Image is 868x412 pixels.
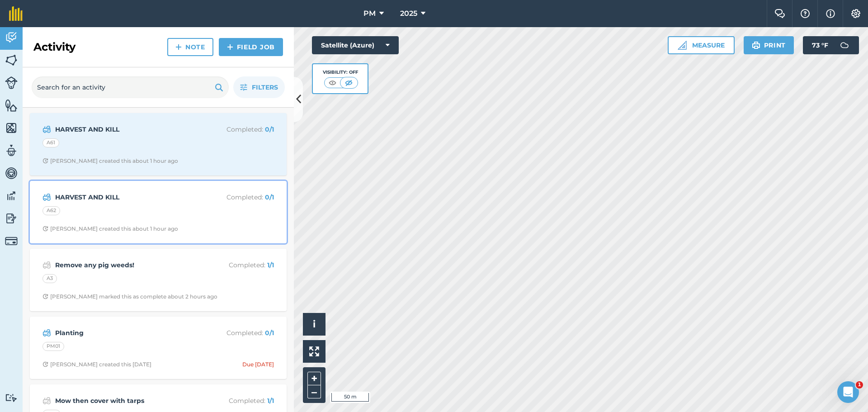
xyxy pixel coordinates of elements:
[252,82,278,92] span: Filters
[35,322,281,374] a: PlantingCompleted: 0/1PM01Clock with arrow pointing clockwise[PERSON_NAME] created this [DATE]Due...
[5,189,18,203] img: svg+xml;base64,PD94bWwgdmVyc2lvbj0iMS4wIiBlbmNvZGluZz0idXRmLTgiPz4KPCEtLSBHZW5lcmF0b3I6IEFkb2JlIE...
[55,192,198,202] strong: HARVEST AND KILL
[42,138,59,147] div: A61
[850,9,861,18] img: A cog icon
[363,8,376,19] span: PM
[33,40,75,54] h2: Activity
[752,40,760,51] img: svg+xml;base64,PHN2ZyB4bWxucz0iaHR0cDovL3d3dy53My5vcmcvMjAwMC9zdmciIHdpZHRoPSIxOSIgaGVpZ2h0PSIyNC...
[55,260,198,270] strong: Remove any pig weeds!
[856,381,863,388] span: 1
[42,294,48,299] img: Clock with arrow pointing clockwise
[167,38,213,56] a: Note
[5,235,18,247] img: svg+xml;base64,PD94bWwgdmVyc2lvbj0iMS4wIiBlbmNvZGluZz0idXRmLTgiPz4KPCEtLSBHZW5lcmF0b3I6IEFkb2JlIE...
[35,118,281,170] a: HARVEST AND KILLCompleted: 0/1A61Clock with arrow pointing clockwise[PERSON_NAME] created this ab...
[42,260,51,270] img: svg+xml;base64,PD94bWwgdmVyc2lvbj0iMS4wIiBlbmNvZGluZz0idXRmLTgiPz4KPCEtLSBHZW5lcmF0b3I6IEFkb2JlIE...
[5,31,18,44] img: svg+xml;base64,PD94bWwgdmVyc2lvbj0iMS4wIiBlbmNvZGluZz0idXRmLTgiPz4KPCEtLSBHZW5lcmF0b3I6IEFkb2JlIE...
[35,186,281,238] a: HARVEST AND KILLCompleted: 0/1A62Clock with arrow pointing clockwise[PERSON_NAME] created this ab...
[5,121,18,135] img: svg+xml;base64,PHN2ZyB4bWxucz0iaHR0cDovL3d3dy53My5vcmcvMjAwMC9zdmciIHdpZHRoPSI1NiIgaGVpZ2h0PSI2MC...
[32,76,229,98] input: Search for an activity
[42,124,51,135] img: svg+xml;base64,PD94bWwgdmVyc2lvbj0iMS4wIiBlbmNvZGluZz0idXRmLTgiPz4KPCEtLSBHZW5lcmF0b3I6IEFkb2JlIE...
[327,78,338,87] img: svg+xml;base64,PHN2ZyB4bWxucz0iaHR0cDovL3d3dy53My5vcmcvMjAwMC9zdmciIHdpZHRoPSI1MCIgaGVpZ2h0PSI0MC...
[835,36,854,54] img: svg+xml;base64,PD94bWwgdmVyc2lvbj0iMS4wIiBlbmNvZGluZz0idXRmLTgiPz4KPCEtLSBHZW5lcmF0b3I6IEFkb2JlIE...
[744,36,794,54] button: Print
[5,76,18,89] img: svg+xml;base64,PD94bWwgdmVyc2lvbj0iMS4wIiBlbmNvZGluZz0idXRmLTgiPz4KPCEtLSBHZW5lcmF0b3I6IEFkb2JlIE...
[9,6,23,21] img: fieldmargin Logo
[42,327,51,338] img: svg+xml;base64,PD94bWwgdmVyc2lvbj0iMS4wIiBlbmNvZGluZz0idXRmLTgiPz4KPCEtLSBHZW5lcmF0b3I6IEFkb2JlIE...
[219,38,283,56] a: Field Job
[242,361,274,368] div: Due [DATE]
[55,124,198,134] strong: HARVEST AND KILL
[202,260,274,270] p: Completed :
[175,42,182,52] img: svg+xml;base64,PHN2ZyB4bWxucz0iaHR0cDovL3d3dy53My5vcmcvMjAwMC9zdmciIHdpZHRoPSIxNCIgaGVpZ2h0PSIyNC...
[5,53,18,67] img: svg+xml;base64,PHN2ZyB4bWxucz0iaHR0cDovL3d3dy53My5vcmcvMjAwMC9zdmciIHdpZHRoPSI1NiIgaGVpZ2h0PSI2MC...
[303,313,325,336] button: i
[309,346,319,356] img: Four arrows, one pointing top left, one top right, one bottom right and the last bottom left
[837,381,859,403] iframe: Intercom live chat
[267,261,274,269] strong: 1 / 1
[774,9,785,18] img: Two speech bubbles overlapping with the left bubble in the forefront
[800,9,811,18] img: A question mark icon
[5,212,18,225] img: svg+xml;base64,PD94bWwgdmVyc2lvbj0iMS4wIiBlbmNvZGluZz0idXRmLTgiPz4KPCEtLSBHZW5lcmF0b3I6IEFkb2JlIE...
[202,192,274,202] p: Completed :
[42,293,217,300] div: [PERSON_NAME] marked this as complete about 2 hours ago
[313,318,316,330] span: i
[42,192,51,203] img: svg+xml;base64,PD94bWwgdmVyc2lvbj0iMS4wIiBlbmNvZGluZz0idXRmLTgiPz4KPCEtLSBHZW5lcmF0b3I6IEFkb2JlIE...
[678,41,687,50] img: Ruler icon
[812,36,828,54] span: 73 ° F
[42,157,178,165] div: [PERSON_NAME] created this about 1 hour ago
[42,342,64,351] div: PM01
[307,372,321,385] button: +
[826,8,835,19] img: svg+xml;base64,PHN2ZyB4bWxucz0iaHR0cDovL3d3dy53My5vcmcvMjAwMC9zdmciIHdpZHRoPSIxNyIgaGVpZ2h0PSIxNy...
[227,42,233,52] img: svg+xml;base64,PHN2ZyB4bWxucz0iaHR0cDovL3d3dy53My5vcmcvMjAwMC9zdmciIHdpZHRoPSIxNCIgaGVpZ2h0PSIyNC...
[5,144,18,157] img: svg+xml;base64,PD94bWwgdmVyc2lvbj0iMS4wIiBlbmNvZGluZz0idXRmLTgiPz4KPCEtLSBHZW5lcmF0b3I6IEFkb2JlIE...
[42,225,178,232] div: [PERSON_NAME] created this about 1 hour ago
[803,36,859,54] button: 73 °F
[323,69,358,76] div: Visibility: Off
[233,76,285,98] button: Filters
[42,274,57,283] div: A3
[202,124,274,134] p: Completed :
[668,36,735,54] button: Measure
[42,206,60,215] div: A62
[42,361,48,367] img: Clock with arrow pointing clockwise
[202,328,274,338] p: Completed :
[215,82,223,93] img: svg+xml;base64,PHN2ZyB4bWxucz0iaHR0cDovL3d3dy53My5vcmcvMjAwMC9zdmciIHdpZHRoPSIxOSIgaGVpZ2h0PSIyNC...
[267,397,274,405] strong: 1 / 1
[400,8,417,19] span: 2025
[265,125,274,133] strong: 0 / 1
[42,395,51,406] img: svg+xml;base64,PD94bWwgdmVyc2lvbj0iMS4wIiBlbmNvZGluZz0idXRmLTgiPz4KPCEtLSBHZW5lcmF0b3I6IEFkb2JlIE...
[5,393,18,402] img: svg+xml;base64,PD94bWwgdmVyc2lvbj0iMS4wIiBlbmNvZGluZz0idXRmLTgiPz4KPCEtLSBHZW5lcmF0b3I6IEFkb2JlIE...
[42,158,48,164] img: Clock with arrow pointing clockwise
[312,36,399,54] button: Satellite (Azure)
[265,193,274,201] strong: 0 / 1
[42,226,48,232] img: Clock with arrow pointing clockwise
[55,396,198,406] strong: Mow then cover with tarps
[42,361,151,368] div: [PERSON_NAME] created this [DATE]
[265,329,274,337] strong: 0 / 1
[343,78,354,87] img: svg+xml;base64,PHN2ZyB4bWxucz0iaHR0cDovL3d3dy53My5vcmcvMjAwMC9zdmciIHdpZHRoPSI1MCIgaGVpZ2h0PSI0MC...
[202,396,274,406] p: Completed :
[307,385,321,398] button: –
[5,166,18,180] img: svg+xml;base64,PD94bWwgdmVyc2lvbj0iMS4wIiBlbmNvZGluZz0idXRmLTgiPz4KPCEtLSBHZW5lcmF0b3I6IEFkb2JlIE...
[35,254,281,306] a: Remove any pig weeds!Completed: 1/1A3Clock with arrow pointing clockwise[PERSON_NAME] marked this...
[5,99,18,112] img: svg+xml;base64,PHN2ZyB4bWxucz0iaHR0cDovL3d3dy53My5vcmcvMjAwMC9zdmciIHdpZHRoPSI1NiIgaGVpZ2h0PSI2MC...
[55,328,198,338] strong: Planting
